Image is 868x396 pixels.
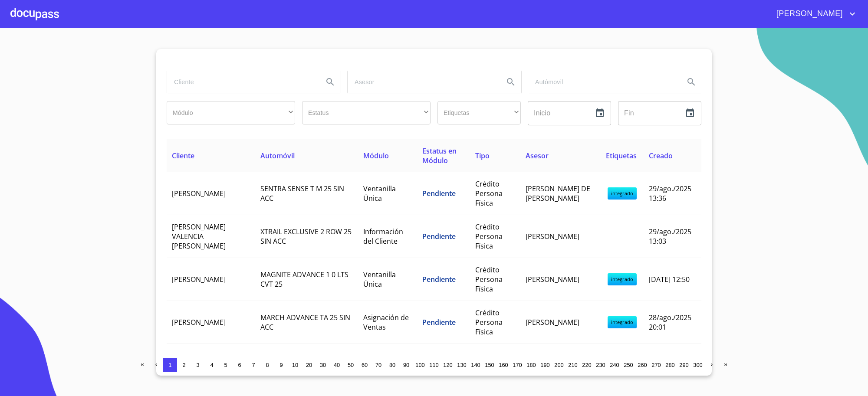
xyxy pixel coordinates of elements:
[526,232,579,241] span: [PERSON_NAME]
[566,358,580,372] button: 210
[443,362,452,368] span: 120
[266,362,269,368] span: 8
[552,358,566,372] button: 200
[510,358,524,372] button: 170
[302,358,316,372] button: 20
[375,362,381,368] span: 70
[649,184,691,203] span: 29/ago./2025 13:36
[496,358,510,372] button: 160
[163,358,177,372] button: 1
[475,179,503,208] span: Crédito Persona Física
[372,358,385,372] button: 70
[168,362,171,368] span: 1
[621,358,635,372] button: 250
[455,358,469,372] button: 130
[330,358,344,372] button: 40
[205,358,219,372] button: 4
[608,358,621,372] button: 240
[233,358,247,372] button: 6
[260,184,344,203] span: SENTRA SENSE T M 25 SIN ACC
[172,317,226,327] span: [PERSON_NAME]
[681,72,702,92] button: Search
[320,362,326,368] span: 30
[635,358,649,372] button: 260
[422,232,456,241] span: Pendiente
[594,358,608,372] button: 230
[441,358,455,372] button: 120
[288,358,302,372] button: 10
[252,362,255,368] span: 7
[306,362,312,368] span: 20
[770,7,847,21] span: [PERSON_NAME]
[649,275,690,284] span: [DATE] 12:50
[651,362,661,368] span: 270
[177,358,191,372] button: 2
[358,358,372,372] button: 60
[389,362,395,368] span: 80
[210,362,213,368] span: 4
[238,362,241,368] span: 6
[526,362,536,368] span: 180
[413,358,427,372] button: 100
[279,362,283,368] span: 9
[172,151,194,160] span: Cliente
[224,362,227,368] span: 5
[610,362,619,368] span: 240
[344,358,358,372] button: 50
[348,362,354,368] span: 50
[554,362,563,368] span: 200
[770,7,858,21] button: account of current user
[260,270,349,289] span: MAGNITE ADVANCE 1 0 LTS CVT 25
[663,358,677,372] button: 280
[172,222,226,251] span: [PERSON_NAME] VALENCIA [PERSON_NAME]
[526,275,579,284] span: [PERSON_NAME]
[403,362,409,368] span: 90
[499,362,508,368] span: 160
[363,313,409,332] span: Asignación de Ventas
[540,362,549,368] span: 190
[348,70,497,94] input: search
[665,362,674,368] span: 280
[422,317,456,327] span: Pendiente
[606,151,637,160] span: Etiquetas
[320,72,341,92] button: Search
[513,362,522,368] span: 170
[182,362,185,368] span: 2
[415,362,424,368] span: 100
[385,358,399,372] button: 80
[649,358,663,372] button: 270
[260,227,352,246] span: XTRAIL EXCLUSIVE 2 ROW 25 SIN ACC
[691,358,705,372] button: 300
[528,70,677,94] input: search
[624,362,633,368] span: 250
[219,358,233,372] button: 5
[167,101,295,124] div: ​
[260,151,295,160] span: Automóvil
[526,151,549,160] span: Asesor
[427,358,441,372] button: 110
[485,362,494,368] span: 150
[638,362,647,368] span: 260
[677,358,691,372] button: 290
[260,313,350,332] span: MARCH ADVANCE TA 25 SIN ACC
[693,362,702,368] span: 300
[475,308,503,337] span: Crédito Persona Física
[483,358,496,372] button: 150
[526,317,579,327] span: [PERSON_NAME]
[580,358,594,372] button: 220
[596,362,605,368] span: 230
[274,358,288,372] button: 9
[167,70,316,94] input: search
[334,362,340,368] span: 40
[649,151,673,160] span: Creado
[582,362,591,368] span: 220
[363,184,396,203] span: Ventanilla Única
[260,358,274,372] button: 8
[191,358,205,372] button: 3
[172,275,226,284] span: [PERSON_NAME]
[608,273,637,285] span: integrado
[538,358,552,372] button: 190
[500,72,521,92] button: Search
[172,189,226,198] span: [PERSON_NAME]
[649,227,691,246] span: 29/ago./2025 13:03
